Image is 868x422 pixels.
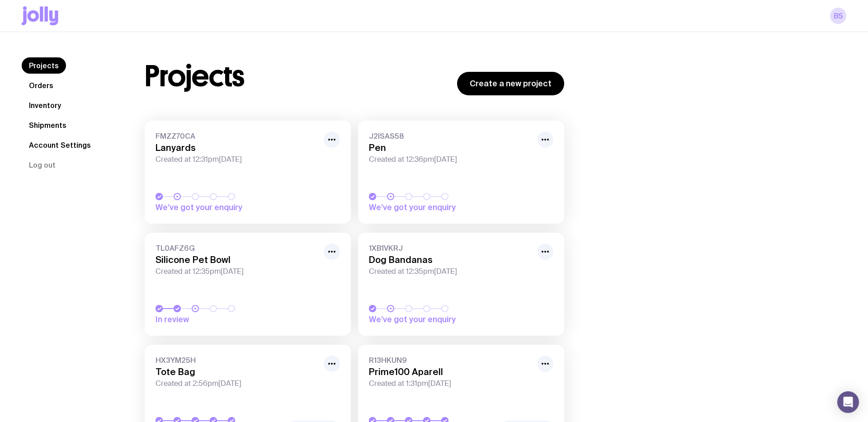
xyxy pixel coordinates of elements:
[457,72,564,95] a: Create a new project
[156,155,318,164] span: Created at 12:31pm[DATE]
[156,366,318,377] h3: Tote Bag
[369,267,532,276] span: Created at 12:35pm[DATE]
[156,267,318,276] span: Created at 12:35pm[DATE]
[830,8,846,24] a: BS
[22,97,68,113] a: Inventory
[358,121,564,224] a: J2ISAS58PenCreated at 12:36pm[DATE]We’ve got your enquiry
[369,155,532,164] span: Created at 12:36pm[DATE]
[156,244,318,253] span: TL0AFZ6G
[369,202,495,213] span: We’ve got your enquiry
[156,314,282,325] span: In review
[369,142,532,153] h3: Pen
[156,202,282,213] span: We’ve got your enquiry
[145,121,351,224] a: FMZZ70CALanyardsCreated at 12:31pm[DATE]We’ve got your enquiry
[145,233,351,336] a: TL0AFZ6GSilicone Pet BowlCreated at 12:35pm[DATE]In review
[156,379,318,388] span: Created at 2:56pm[DATE]
[358,233,564,336] a: 1XB1VKRJDog BandanasCreated at 12:35pm[DATE]We’ve got your enquiry
[156,356,318,365] span: HX3YM25H
[22,77,61,94] a: Orders
[156,254,318,265] h3: Silicone Pet Bowl
[369,244,532,253] span: 1XB1VKRJ
[22,137,98,153] a: Account Settings
[369,366,532,377] h3: Prime100 Aparell
[156,142,318,153] h3: Lanyards
[156,131,318,141] span: FMZZ70CA
[369,254,532,265] h3: Dog Bandanas
[369,314,495,325] span: We’ve got your enquiry
[22,117,74,133] a: Shipments
[369,356,532,365] span: R13HKUN9
[145,62,245,91] h1: Projects
[369,131,532,141] span: J2ISAS58
[369,379,532,388] span: Created at 1:31pm[DATE]
[22,157,63,173] button: Log out
[22,57,66,74] a: Projects
[837,391,859,413] div: Open Intercom Messenger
